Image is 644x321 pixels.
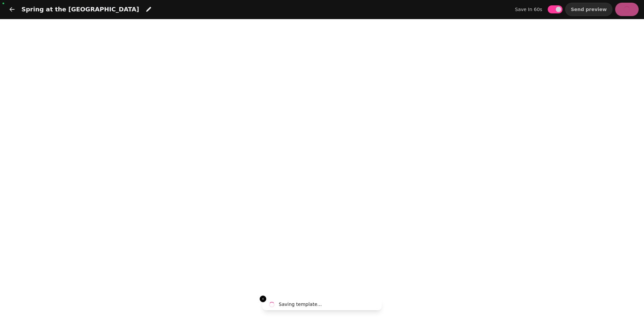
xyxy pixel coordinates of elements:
[571,7,607,12] span: Send preview
[279,301,322,308] div: Saving template...
[515,5,542,13] label: save in 60s
[260,296,266,302] button: Close toast
[565,3,612,16] button: Send preview
[21,5,139,14] h1: Spring at the [GEOGRAPHIC_DATA]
